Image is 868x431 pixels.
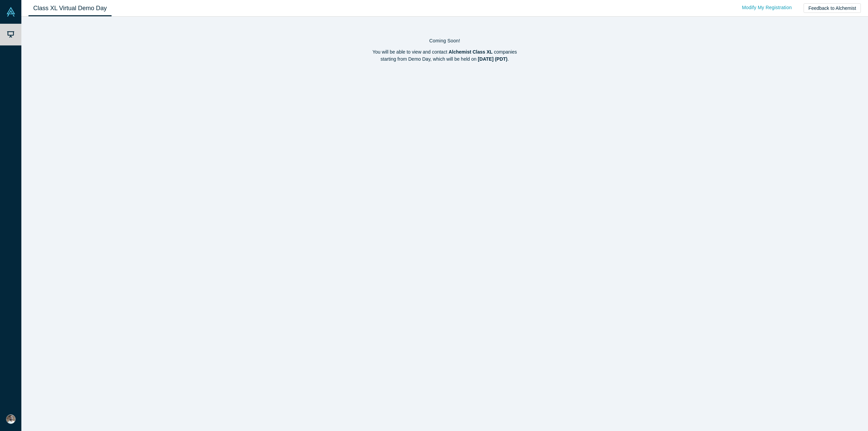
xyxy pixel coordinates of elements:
a: Modify My Registration [735,2,799,14]
img: Nilesh Maheshwari's Account [6,414,16,424]
img: Alchemist Vault Logo [6,7,16,17]
p: You will be able to view and contact companies starting from Demo Day, which will be held on . [28,48,861,63]
strong: Alchemist Class XL [449,49,493,55]
h4: Coming Soon! [28,38,861,44]
a: Class XL Virtual Demo Day [28,0,112,16]
strong: [DATE] (PDT) [478,56,508,62]
button: Feedback to Alchemist [804,3,861,13]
